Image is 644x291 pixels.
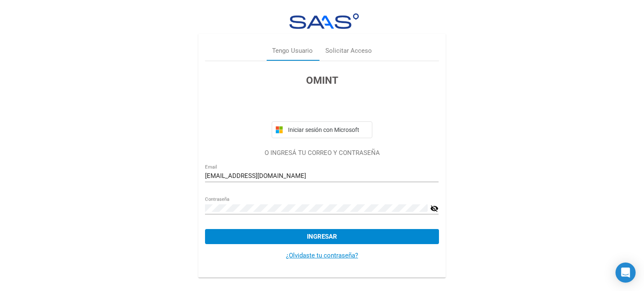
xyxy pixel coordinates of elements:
span: Iniciar sesión con Microsoft [286,126,369,133]
div: Solicitar Acceso [325,46,372,56]
p: O INGRESÁ TU CORREO Y CONTRASEÑA [205,148,439,158]
mat-icon: visibility_off [430,203,439,214]
button: Ingresar [205,229,439,244]
div: Open Intercom Messenger [615,263,636,283]
div: Tengo Usuario [272,46,313,56]
h3: OMINT [205,73,439,88]
span: Ingresar [307,233,337,240]
button: Iniciar sesión con Microsoft [272,121,372,138]
a: ¿Olvidaste tu contraseña? [286,252,358,259]
iframe: Botón Iniciar sesión con Google [267,97,377,116]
